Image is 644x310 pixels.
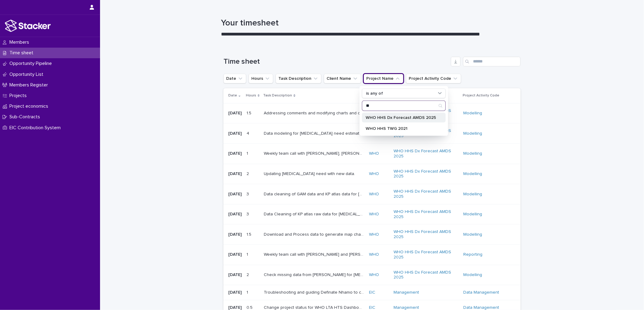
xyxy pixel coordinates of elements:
[223,103,521,123] tr: [DATE]1.51.5 Addressing comments and modifying charts and contents in the Draft-1 slide deck.Addr...
[369,212,379,217] a: WHO
[7,114,45,120] p: Sub-Contracts
[223,285,521,300] tr: [DATE]11 Troubleshooting and guiding Definate Nhamo to create account at [GEOGRAPHIC_DATA] and Si...
[7,93,32,99] p: Projects
[394,209,458,220] a: WHO HHS Dx Forecast AMDS 2025
[463,151,482,156] a: Modelling
[228,192,242,197] p: [DATE]
[264,289,365,295] p: Troubleshooting and guiding Definate Nhamo to create account at EIC Airportal and Signing contrac...
[406,74,461,83] button: Project Activity Code
[228,272,242,278] p: [DATE]
[264,271,365,278] p: Check missing data from Cheryl for syphilis and upgrading syphilis needs model
[394,189,458,199] a: WHO HHS Dx Forecast AMDS 2025
[247,190,250,197] p: 3
[228,111,242,116] p: [DATE]
[7,82,53,88] p: Members Register
[228,212,242,217] p: [DATE]
[264,150,365,156] p: Weekly team call with [PERSON_NAME], [PERSON_NAME] and [PERSON_NAME]
[223,184,521,204] tr: [DATE]33 Data cleaning of GAM data and KP atlas data for [MEDICAL_DATA] need estimateData cleanin...
[249,74,273,83] button: Hours
[366,116,436,120] p: WHO HHS Dx Forecast AMDS 2025
[7,125,65,131] p: EIC Contribution System
[463,171,482,177] a: Modelling
[366,126,436,131] p: WHO HHS TWG 2021
[247,150,249,156] p: 1
[223,265,521,285] tr: [DATE]22 Check missing data from [PERSON_NAME] for [MEDICAL_DATA] and upgrading [MEDICAL_DATA] ne...
[369,272,379,278] a: WHO
[394,290,419,295] a: Management
[463,232,482,237] a: Modelling
[7,103,53,109] p: Project economics
[264,211,365,217] p: Data Cleaning of KP atlas raw data for Syphilis Needs estimate
[247,211,250,217] p: 3
[366,91,383,96] p: is any of
[276,74,321,83] button: Task Description
[7,39,34,45] p: Members
[223,244,521,265] tr: [DATE]11 Weekly team call with [PERSON_NAME] and [PERSON_NAME]Weekly team call with [PERSON_NAME]...
[264,170,356,177] p: Updating [MEDICAL_DATA] need with new data.
[463,290,499,295] a: Data Management
[463,111,482,116] a: Modelling
[463,192,482,197] a: Modelling
[223,164,521,184] tr: [DATE]22 Updating [MEDICAL_DATA] need with new data.Updating [MEDICAL_DATA] need with new data. W...
[246,92,256,99] p: Hours
[369,151,379,156] a: WHO
[247,110,253,116] p: 1.5
[223,143,521,164] tr: [DATE]11 Weekly team call with [PERSON_NAME], [PERSON_NAME] and [PERSON_NAME]Weekly team call wit...
[264,110,365,116] p: Addressing comments and modifying charts and contents in the Draft-1 slide deck.
[228,290,242,295] p: [DATE]
[223,224,521,245] tr: [DATE]1.51.5 Download and Process data to generate map chart for Dual [MEDICAL_DATA]-[MEDICAL_DAT...
[369,232,379,237] a: WHO
[394,169,458,179] a: WHO HHS Dx Forecast AMDS 2025
[5,20,51,32] img: stacker-logo-white.png
[228,92,237,99] p: Date
[228,151,242,156] p: [DATE]
[247,170,250,177] p: 2
[394,229,458,240] a: WHO HHS Dx Forecast AMDS 2025
[369,192,379,197] a: WHO
[247,271,250,278] p: 2
[463,57,521,66] input: Search
[463,212,482,217] a: Modelling
[7,61,57,66] p: Opportunity Pipeline
[223,57,448,66] h1: Time sheet
[362,101,446,111] div: Search
[324,74,361,83] button: Client Name
[264,231,365,237] p: Download and Process data to generate map chart for Dual HIV-Syphilis Tests data and Country policy
[223,74,246,83] button: Date
[369,290,375,295] a: EIC
[463,272,482,278] a: Modelling
[247,130,250,136] p: 4
[463,131,482,136] a: Modelling
[223,123,521,144] tr: [DATE]44 Data modeling for [MEDICAL_DATA] need estimateData modeling for [MEDICAL_DATA] need esti...
[228,131,242,136] p: [DATE]
[7,50,38,56] p: Time sheet
[394,250,458,260] a: WHO HHS Dx Forecast AMDS 2025
[7,72,48,77] p: Opportunity List
[394,270,458,280] a: WHO HHS Dx Forecast AMDS 2025
[228,232,242,237] p: [DATE]
[394,149,458,159] a: WHO HHS Dx Forecast AMDS 2025
[463,92,499,99] p: Project Activity Code
[369,252,379,257] a: WHO
[247,251,249,257] p: 1
[264,130,363,136] p: Data modeling for [MEDICAL_DATA] need estimate
[221,18,518,29] h1: Your timesheet
[228,252,242,257] p: [DATE]
[362,101,445,111] input: Search
[369,171,379,177] a: WHO
[228,171,242,177] p: [DATE]
[264,251,365,257] p: Weekly team call with [PERSON_NAME] and [PERSON_NAME]
[463,252,482,257] a: Reporting
[247,289,249,295] p: 1
[264,190,365,197] p: Data cleaning of GAM data and KP atlas data for syphilis need estimate
[263,92,292,99] p: Task Description
[247,231,253,237] p: 1.5
[223,204,521,224] tr: [DATE]33 Data Cleaning of KP atlas raw data for [MEDICAL_DATA] Needs estimateData Cleaning of KP ...
[364,74,404,83] button: Project Name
